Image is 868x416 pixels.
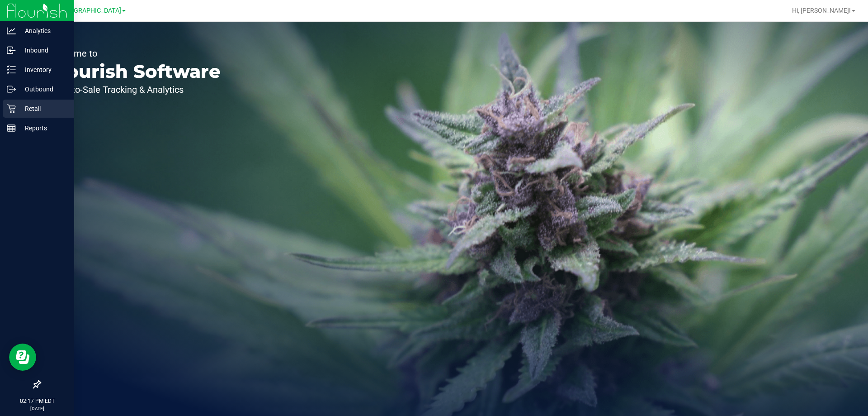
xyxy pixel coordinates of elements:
[4,397,70,405] p: 02:17 PM EDT
[59,7,121,14] span: [GEOGRAPHIC_DATA]
[49,85,221,94] p: Seed-to-Sale Tracking & Analytics
[49,62,221,81] p: Flourish Software
[7,26,16,35] inline-svg: Analytics
[7,104,16,113] inline-svg: Retail
[7,124,16,133] inline-svg: Reports
[4,405,70,412] p: [DATE]
[16,25,70,36] p: Analytics
[792,7,851,14] span: Hi, [PERSON_NAME]!
[7,65,16,74] inline-svg: Inventory
[16,64,70,75] p: Inventory
[16,84,70,95] p: Outbound
[16,103,70,114] p: Retail
[16,123,70,134] p: Reports
[7,46,16,55] inline-svg: Inbound
[49,49,221,58] p: Welcome to
[9,344,36,371] iframe: Resource center
[16,45,70,56] p: Inbound
[7,85,16,94] inline-svg: Outbound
